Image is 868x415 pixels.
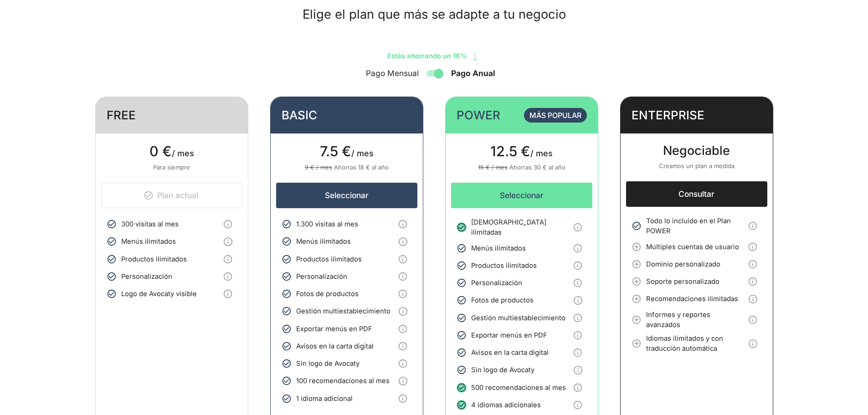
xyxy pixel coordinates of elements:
span: Fotos de productos [471,295,570,305]
button: Info [744,311,761,328]
span: Personalización [296,272,395,282]
h4: FREE [107,108,136,123]
button: Seleccionar [276,183,417,208]
button: Info [744,273,761,290]
button: Info [394,268,411,285]
h4: BASIC [282,108,317,123]
button: Info [394,233,411,250]
button: Info [569,257,586,274]
span: Pago Mensual [366,67,419,79]
button: Info [219,268,236,285]
span: Gestión multiestablecimiento [296,306,395,316]
span: 9 € / mes [305,164,332,171]
button: Info [744,238,761,256]
span: Productos ilimitados [471,261,570,271]
span: 1.300 visitas al mes [296,219,395,229]
span: Todo lo incluido en el Plan POWER [646,216,745,236]
button: Info [744,256,761,273]
button: Info [394,355,411,372]
span: Avisos en la carta digital [471,348,570,358]
span: Menús ilimitados [121,236,220,246]
h4: POWER [457,108,500,123]
button: Info [569,219,586,236]
span: Recomendaciones ilimitadas [646,294,745,304]
button: Info [394,338,411,355]
button: Info [569,379,586,396]
h4: ENTERPRISE [632,108,704,123]
button: Info [744,335,761,352]
p: Estás ahorrando un 16% [387,45,481,61]
span: Sin logo de Avocaty [471,365,570,375]
span: Avisos en la carta digital [296,341,395,351]
button: Info [569,396,586,414]
span: Personalización [471,278,570,288]
span: Menús ilimitados [471,243,570,253]
p: / mes [101,144,242,163]
span: Informes y reportes avanzados [646,310,745,330]
span: 15 € / mes [478,164,508,171]
p: / mes [451,144,592,163]
span: 0 € [149,143,172,159]
span: Logo de Avocaty visible [121,289,220,299]
span: Fotos de productos [296,289,395,299]
button: Info [569,361,586,379]
button: Consultar [626,181,767,207]
span: Soporte personalizado [646,277,745,287]
span: Personalización [121,272,220,282]
span: Sin logo de Avocaty [296,359,395,369]
button: Info [394,302,411,320]
span: 500 recomendaciones al mes [471,383,570,393]
span: Exportar menús en PDF [296,324,395,334]
button: Info [569,240,586,257]
span: Productos ilimitados [121,254,220,264]
span: 4 idiomas adicionales [471,400,570,410]
button: Info [219,285,236,302]
button: Info [394,372,411,389]
p: Ahorras 30 € al año [451,163,592,172]
span: Exportar menús en PDF [471,330,570,340]
span: Idiomas ilimitados y con traducción automática [646,333,745,354]
button: Info [569,274,586,292]
button: Info [394,215,411,233]
p: Ahorras 18 € al año [276,163,417,172]
p: Creamos un plan a medida [626,162,767,170]
button: Info [744,290,761,307]
button: Info [569,327,586,344]
p: / mes [276,144,417,163]
button: Info [744,217,761,235]
button: Info [219,233,236,250]
span: 7.5 € [320,143,351,159]
h1: Elige el plan que más se adapte a tu negocio [95,6,773,23]
span: Pago Anual [451,67,495,79]
button: Seleccionar [451,183,592,208]
button: Info [219,215,236,233]
span: Más popular [529,111,581,120]
button: Info [569,292,586,309]
button: Info [219,251,236,268]
span: 300 visitas al mes [121,219,220,229]
button: Info [569,309,586,327]
button: Info [394,251,411,268]
button: Info [394,285,411,302]
span: 12.5 € [490,143,530,159]
span: Dominio personalizado [646,259,745,269]
span: 100 recomendaciones al mes [296,376,395,386]
span: Negociable [663,143,730,158]
span: 1 idioma adicional [296,394,395,404]
button: Info [394,390,411,407]
button: Info [569,344,586,361]
span: Múltiples cuentas de usuario [646,242,745,252]
span: Productos ilimitados [296,254,395,264]
span: [DEMOGRAPHIC_DATA] ilimitadas [471,217,570,238]
span: Menús ilimitados [296,236,395,246]
span: Gestión multiestablecimiento [471,313,570,323]
p: Para siempre [101,163,242,172]
button: Info [394,320,411,338]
